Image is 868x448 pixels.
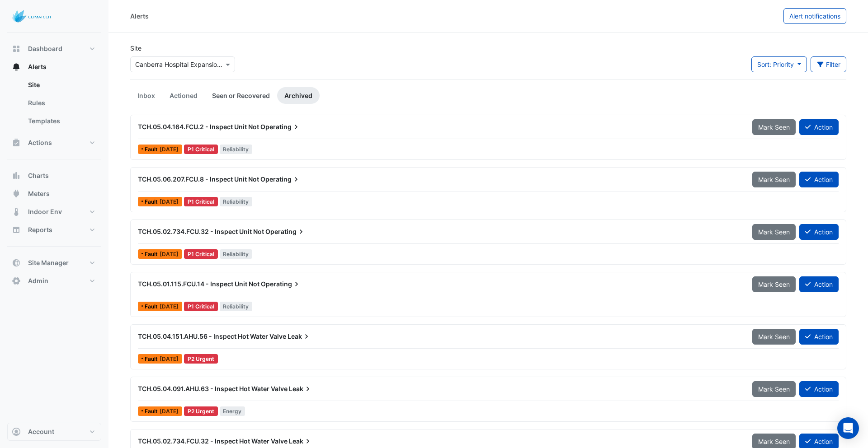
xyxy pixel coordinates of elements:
[21,94,101,112] a: Rules
[7,423,101,441] button: Account
[160,198,179,205] span: Wed 26-Feb-2025 14:15 AEDT
[260,175,301,184] span: Operating
[12,258,21,267] app-icon: Site Manager
[160,303,179,310] span: Mon 20-May-2024 16:30 AEST
[752,329,796,345] button: Mark Seen
[162,87,205,104] a: Actioned
[28,138,52,147] span: Actions
[758,176,790,183] span: Mark Seen
[261,280,301,289] span: Operating
[160,146,179,153] span: Mon 03-Mar-2025 09:00 AEDT
[160,251,179,257] span: Tue 11-Feb-2025 09:30 AEDT
[837,417,859,439] div: Open Intercom Messenger
[7,76,101,134] div: Alerts
[799,119,839,135] button: Action
[184,249,218,259] div: P1 Critical
[28,427,54,436] span: Account
[130,43,142,53] label: Site
[799,329,839,345] button: Action
[12,171,21,180] app-icon: Charts
[12,138,21,147] app-icon: Actions
[758,333,790,341] span: Mark Seen
[7,40,101,58] button: Dashboard
[758,123,790,131] span: Mark Seen
[265,227,306,236] span: Operating
[752,276,796,292] button: Mark Seen
[138,385,288,392] span: TCH.05.04.091.AHU.63 - Inspect Hot Water Valve
[7,254,101,272] button: Site Manager
[277,87,320,104] a: Archived
[758,280,790,288] span: Mark Seen
[28,62,47,71] span: Alerts
[138,123,259,131] span: TCH.05.04.164.FCU.2 - Inspect Unit Not
[28,207,62,216] span: Indoor Env
[12,62,21,71] app-icon: Alerts
[138,437,288,445] span: TCH.05.02.734.FCU.32 - Inspect Hot Water Valve
[21,76,101,94] a: Site
[205,87,277,104] a: Seen or Recovered
[184,406,218,416] div: P2 Urgent
[138,332,286,340] span: TCH.05.04.151.AHU.56 - Inspect Hot Water Valve
[752,172,796,187] button: Mark Seen
[184,197,218,206] div: P1 Critical
[12,44,21,53] app-icon: Dashboard
[752,119,796,135] button: Mark Seen
[11,7,52,25] img: Company Logo
[789,12,840,20] span: Alert notifications
[752,381,796,397] button: Mark Seen
[783,8,846,24] button: Alert notifications
[28,171,49,180] span: Charts
[12,189,21,198] app-icon: Meters
[799,276,839,292] button: Action
[145,409,160,414] span: Fault
[138,175,259,183] span: TCH.05.06.207.FCU.8 - Inspect Unit Not
[799,172,839,187] button: Action
[160,355,179,362] span: Tue 27-May-2025 07:15 AEST
[7,272,101,290] button: Admin
[220,302,253,311] span: Reliability
[130,87,162,104] a: Inbox
[28,225,52,234] span: Reports
[758,228,790,236] span: Mark Seen
[758,385,790,393] span: Mark Seen
[12,276,21,285] app-icon: Admin
[12,225,21,234] app-icon: Reports
[12,207,21,216] app-icon: Indoor Env
[757,61,794,68] span: Sort: Priority
[751,56,807,72] button: Sort: Priority
[7,58,101,76] button: Alerts
[28,258,69,267] span: Site Manager
[220,249,253,259] span: Reliability
[7,203,101,221] button: Indoor Env
[7,134,101,152] button: Actions
[220,406,245,416] span: Energy
[220,145,253,154] span: Reliability
[799,381,839,397] button: Action
[758,438,790,445] span: Mark Seen
[28,189,50,198] span: Meters
[799,224,839,240] button: Action
[160,408,179,415] span: Sat 10-May-2025 01:30 AEST
[145,356,160,362] span: Fault
[220,197,253,206] span: Reliability
[7,167,101,185] button: Charts
[289,437,312,446] span: Leak
[21,112,101,130] a: Templates
[184,302,218,311] div: P1 Critical
[289,384,312,393] span: Leak
[145,304,160,309] span: Fault
[145,199,160,205] span: Fault
[260,122,301,131] span: Operating
[138,228,264,235] span: TCH.05.02.734.FCU.32 - Inspect Unit Not
[184,145,218,154] div: P1 Critical
[145,252,160,257] span: Fault
[288,332,311,341] span: Leak
[752,224,796,240] button: Mark Seen
[145,147,160,152] span: Fault
[28,276,48,285] span: Admin
[130,11,149,21] div: Alerts
[184,354,218,364] div: P2 Urgent
[7,185,101,203] button: Meters
[7,221,101,239] button: Reports
[811,56,847,72] button: Filter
